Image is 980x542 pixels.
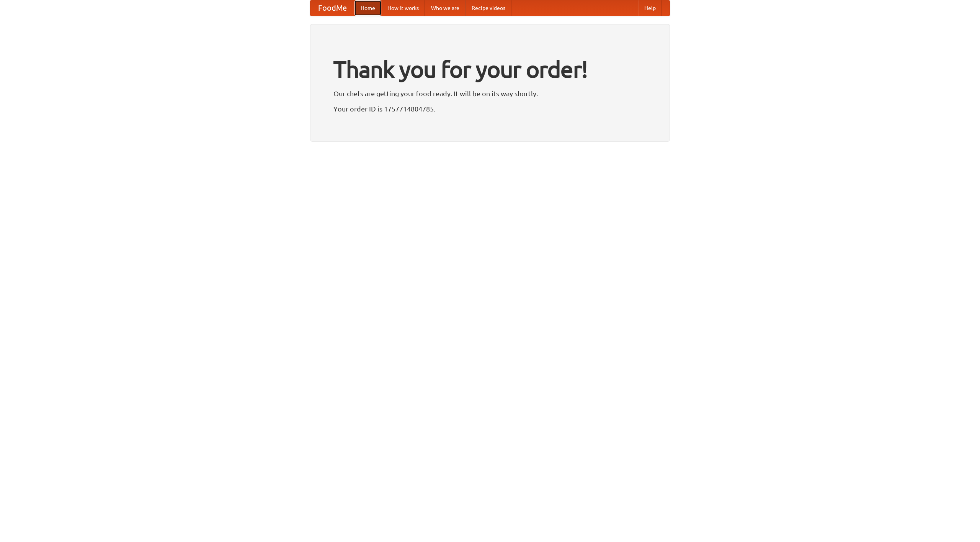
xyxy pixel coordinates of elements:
[465,0,511,16] a: Recipe videos
[638,0,662,16] a: Help
[354,0,381,16] a: Home
[381,0,425,16] a: How it works
[333,103,647,115] p: Your order ID is 1757714804785.
[333,88,647,99] p: Our chefs are getting your food ready. It will be on its way shortly.
[333,51,647,88] h1: Thank you for your order!
[310,0,354,16] a: FoodMe
[425,0,465,16] a: Who we are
